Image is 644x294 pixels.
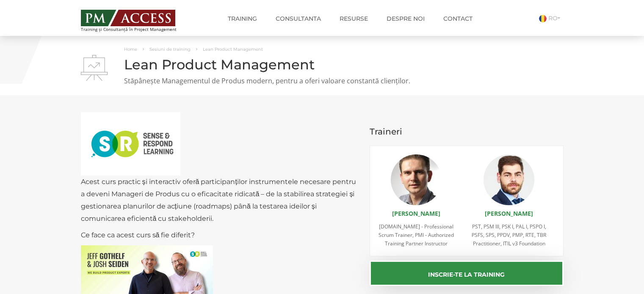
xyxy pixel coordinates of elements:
a: Sesiuni de training [149,47,191,52]
img: PM ACCESS - Echipa traineri si consultanti certificati PMP: Narciss Popescu, Mihai Olaru, Monica ... [81,10,175,26]
img: Lean Product Management [81,55,108,81]
a: [PERSON_NAME] [485,209,533,217]
a: Despre noi [380,10,431,27]
h3: Traineri [370,127,564,136]
a: Home [124,47,137,52]
p: Ce face ca acest curs să fie diferit? [81,229,357,241]
span: [DOMAIN_NAME] - Professional Scrum Trainer, PMI - Authorized Training Partner Instructor [379,223,454,247]
span: Lean Product Management [203,47,263,52]
span: Training și Consultanță în Project Management [81,27,192,32]
button: Inscrie-te la training [370,261,564,286]
a: [PERSON_NAME] [392,209,440,217]
img: Florin Manolescu [484,154,534,205]
a: Resurse [333,10,374,27]
p: Stăpânește Managementul de Produs modern, pentru a oferi valoare constantă clienților. [81,76,564,86]
span: PST, PSM III, PSK I, PAL I, PSPO I, PSFS, SPS, PPDV, PMP, RTE, TBR Practitioner, ITIL v3 Foundation [472,223,546,247]
a: Training și Consultanță în Project Management [81,7,192,32]
img: Mihai Olaru [391,154,442,205]
a: Training [221,10,263,27]
img: Romana [539,15,547,22]
p: Acest curs practic și interactiv oferă participanților instrumentele necesare pentru a deveni Man... [81,112,357,225]
a: Consultanta [269,10,327,27]
a: RO [539,14,564,22]
h1: Lean Product Management [81,57,564,72]
a: Contact [437,10,479,27]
